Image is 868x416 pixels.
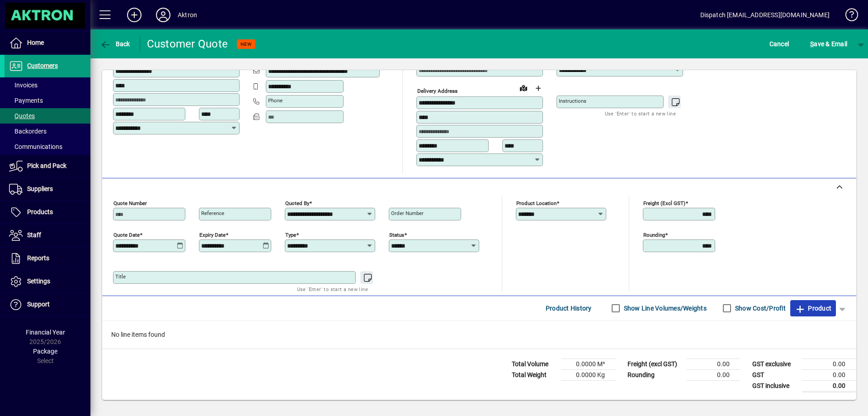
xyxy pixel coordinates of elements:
app-page-header-button: Back [90,36,140,52]
span: Package [33,348,57,355]
span: Financial Year [26,329,65,336]
td: 0.00 [686,359,741,369]
span: Reports [27,254,49,262]
span: NEW [241,41,252,47]
div: Aktron [178,8,197,22]
span: Support [27,301,50,308]
button: Back [98,36,132,52]
td: Rounding [623,369,686,380]
td: Total Weight [507,369,561,380]
a: Support [5,293,90,316]
td: 0.00 [802,380,856,392]
a: Invoices [5,77,90,93]
div: Dispatch [EMAIL_ADDRESS][DOMAIN_NAME] [700,8,830,22]
a: Home [5,32,90,54]
span: ave & Email [810,37,847,51]
mat-label: Rounding [643,231,665,238]
a: Payments [5,93,90,108]
div: No line items found [102,321,856,349]
a: Suppliers [5,178,90,201]
mat-label: Quote date [113,231,140,238]
span: Product History [546,301,592,316]
mat-label: Reference [201,210,224,216]
button: Choose address [531,81,545,96]
mat-label: Order number [391,210,424,216]
a: Backorders [5,124,90,139]
mat-hint: Use 'Enter' to start a new line [297,284,368,294]
button: Cancel [767,36,792,52]
td: 0.0000 M³ [561,359,616,369]
span: Products [27,208,53,215]
a: Pick and Pack [5,155,90,177]
button: Save & Email [806,36,852,52]
span: Communications [9,143,62,150]
mat-label: Instructions [559,98,586,104]
td: Freight (excl GST) [623,359,686,369]
span: Quotes [9,112,35,120]
td: GST [748,369,802,380]
mat-label: Status [389,231,404,238]
button: Profile [149,7,178,23]
span: Invoices [9,81,38,89]
span: Payments [9,97,43,104]
mat-label: Quoted by [285,200,309,206]
span: Backorders [9,128,47,135]
span: Staff [27,231,41,239]
button: Add [120,7,149,23]
button: Product History [542,300,595,316]
button: Product [790,300,836,316]
a: Quotes [5,108,90,124]
td: 0.00 [802,369,856,380]
span: Pick and Pack [27,162,66,169]
td: GST exclusive [748,359,802,369]
span: Home [27,39,44,46]
a: Products [5,201,90,224]
mat-label: Type [285,231,296,238]
mat-label: Expiry date [199,231,226,238]
label: Show Cost/Profit [733,304,786,313]
mat-label: Product location [516,200,557,206]
span: S [810,40,814,48]
a: Reports [5,247,90,270]
span: Cancel [769,37,789,51]
span: Product [795,301,831,316]
div: Customer Quote [147,37,228,51]
span: Back [100,40,130,48]
mat-hint: Use 'Enter' to start a new line [605,108,676,119]
a: View on map [516,81,531,95]
mat-label: Freight (excl GST) [643,200,685,206]
label: Show Line Volumes/Weights [622,304,707,313]
mat-label: Quote number [113,200,147,206]
span: Customers [27,62,58,69]
td: GST inclusive [748,380,802,392]
mat-label: Phone [268,97,283,104]
mat-label: Title [115,273,126,280]
span: Settings [27,277,50,285]
td: Total Volume [507,359,561,369]
td: 0.00 [802,359,856,369]
a: Knowledge Base [839,2,857,31]
a: Settings [5,270,90,293]
a: Staff [5,224,90,247]
td: 0.0000 Kg [561,369,616,380]
a: Communications [5,139,90,154]
td: 0.00 [686,369,741,380]
span: Suppliers [27,185,53,192]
